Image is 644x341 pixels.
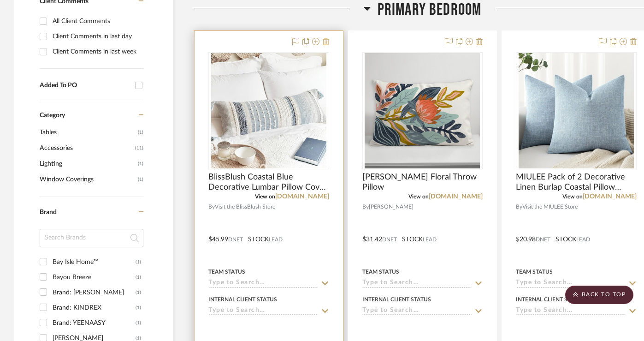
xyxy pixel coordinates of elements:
div: Internal Client Status [208,295,277,304]
div: 0 [209,53,329,169]
div: Brand: YEENAASY [53,316,136,330]
div: (1) [136,316,141,330]
input: Type to Search… [516,307,626,316]
span: View on [408,194,429,199]
div: Brand: [PERSON_NAME] [53,285,136,300]
span: By [208,203,215,211]
span: By [516,203,522,211]
div: (1) [136,270,141,285]
span: (1) [138,156,143,171]
input: Type to Search… [208,307,318,316]
input: Type to Search… [362,279,472,288]
div: Bayou Breeze [53,270,136,285]
a: [DOMAIN_NAME] [429,193,483,200]
span: BlissBlush Coastal Blue Decorative Lumbar Pillow Cover 14x36 Boho Long Body Pillow for Bed Farmho... [208,172,329,192]
div: Brand: KINDREX [53,300,136,315]
div: Internal Client Status [516,295,585,304]
span: Tables [40,125,136,140]
div: Team Status [516,268,553,276]
input: Type to Search… [516,279,626,288]
scroll-to-top-button: BACK TO TOP [565,286,633,304]
div: Team Status [208,268,245,276]
a: [DOMAIN_NAME] [275,193,329,200]
span: By [362,203,369,211]
span: (11) [135,141,143,156]
img: Thersea Floral Throw Pillow [365,53,480,168]
div: (1) [136,300,141,315]
div: All Client Comments [53,14,141,29]
span: Lighting [40,156,136,172]
input: Search Brands [40,229,143,247]
span: (1) [138,125,143,140]
img: BlissBlush Coastal Blue Decorative Lumbar Pillow Cover 14x36 Boho Long Body Pillow for Bed Farmho... [211,53,326,168]
span: Category [40,112,65,120]
div: Client Comments in last week [53,44,141,59]
span: [PERSON_NAME] Floral Throw Pillow [362,172,483,192]
div: Bay Isle Home™ [53,255,136,269]
input: Type to Search… [362,307,472,316]
a: [DOMAIN_NAME] [583,193,637,200]
div: (1) [136,285,141,300]
span: [PERSON_NAME] [369,203,414,211]
div: Internal Client Status [362,295,431,304]
span: (1) [138,172,143,187]
span: MIULEE Pack of 2 Decorative Linen Burlap Coastal Pillow Covers Farmhouse Boho Accent Pillowcases ... [516,172,637,192]
span: View on [562,194,583,199]
div: Client Comments in last day [53,29,141,44]
div: (1) [136,255,141,269]
span: Visit the MIULEE Store [522,203,578,211]
span: Window Coverings [40,172,136,187]
span: Accessories [40,140,133,156]
span: Visit the BlissBlush Store [215,203,275,211]
div: Added To PO [40,82,130,90]
div: Team Status [362,268,399,276]
input: Type to Search… [208,279,318,288]
img: MIULEE Pack of 2 Decorative Linen Burlap Coastal Pillow Covers Farmhouse Boho Accent Pillowcases ... [519,53,634,168]
span: View on [255,194,275,199]
span: Brand [40,209,57,215]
